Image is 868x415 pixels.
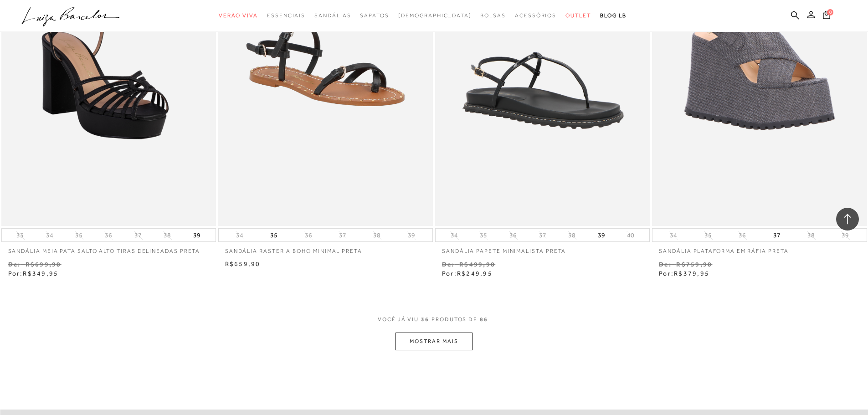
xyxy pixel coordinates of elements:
button: 39 [839,231,852,240]
a: SANDÁLIA RASTERIA BOHO MINIMAL PRETA [218,242,433,255]
small: R$759,90 [676,261,712,268]
button: 37 [536,231,549,240]
span: 0 [827,9,833,15]
span: Por: [659,270,709,277]
button: 39 [405,231,418,240]
small: De: [659,261,672,268]
span: 86 [480,316,488,333]
button: 37 [770,229,783,241]
a: categoryNavScreenReaderText [314,7,351,24]
a: categoryNavScreenReaderText [480,7,506,24]
a: noSubCategoriesText [398,7,472,24]
button: 36 [302,231,315,240]
button: MOSTRAR MAIS [395,333,472,350]
button: 36 [736,231,749,240]
button: 38 [161,231,174,240]
button: 35 [477,231,490,240]
button: 38 [370,231,383,240]
small: De: [8,261,21,268]
a: BLOG LB [600,7,627,24]
button: 34 [43,231,56,240]
span: R$659,90 [225,260,261,267]
button: 34 [448,231,461,240]
a: categoryNavScreenReaderText [360,7,389,24]
small: De: [442,261,455,268]
span: [DEMOGRAPHIC_DATA] [398,12,472,19]
button: 39 [595,229,608,241]
span: Verão Viva [219,12,258,19]
a: categoryNavScreenReaderText [219,7,258,24]
span: PRODUTOS DE [431,316,478,323]
a: SANDÁLIA MEIA PATA SALTO ALTO TIRAS DELINEADAS PRETA [1,242,216,255]
a: categoryNavScreenReaderText [267,7,305,24]
span: R$349,95 [23,270,58,277]
a: categoryNavScreenReaderText [515,7,556,24]
button: 39 [190,229,203,241]
a: categoryNavScreenReaderText [565,7,591,24]
span: R$379,95 [674,270,709,277]
button: 0 [820,10,833,22]
button: 36 [102,231,115,240]
button: 40 [624,231,637,240]
span: Bolsas [480,12,506,19]
button: 38 [805,231,817,240]
span: 36 [421,316,429,333]
small: R$699,90 [26,261,62,268]
span: Por: [442,270,493,277]
button: 36 [507,231,519,240]
button: 38 [565,231,578,240]
a: SANDÁLIA PAPETE MINIMALISTA PRETA [435,242,650,255]
button: 35 [702,231,714,240]
span: Acessórios [515,12,556,19]
button: 35 [72,231,85,240]
button: 33 [14,231,26,240]
span: Por: [8,270,59,277]
span: Sapatos [360,12,389,19]
button: 37 [336,231,349,240]
small: R$499,90 [459,261,495,268]
button: 34 [667,231,680,240]
span: R$249,95 [457,270,493,277]
span: Sandálias [314,12,351,19]
span: BLOG LB [600,12,627,19]
button: 34 [233,231,246,240]
span: Essenciais [267,12,305,19]
span: VOCê JÁ VIU [378,316,419,323]
button: 37 [132,231,144,240]
a: SANDÁLIA PLATAFORMA EM RÁFIA PRETA [652,242,867,255]
button: 35 [267,229,280,241]
span: Outlet [565,12,591,19]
